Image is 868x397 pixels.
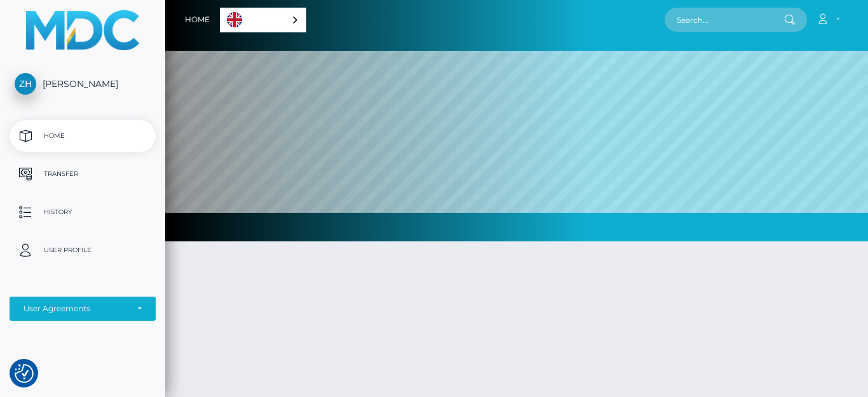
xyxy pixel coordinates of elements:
[10,234,156,266] a: User Profile
[10,297,156,321] button: User Agreements
[185,6,210,33] a: Home
[15,126,151,145] p: Home
[15,364,34,383] img: Revisit consent button
[24,304,128,314] div: User Agreements
[15,203,151,222] p: History
[10,196,156,228] a: History
[10,158,156,190] a: Transfer
[26,10,139,50] img: MassPay
[15,241,151,260] p: User Profile
[15,165,151,184] p: Transfer
[220,8,306,32] aside: Language selected: English
[15,364,34,383] button: Consent Preferences
[220,8,306,32] div: Language
[665,8,784,32] input: Search...
[10,78,156,90] span: [PERSON_NAME]
[10,120,156,152] a: Home
[220,8,306,32] a: English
